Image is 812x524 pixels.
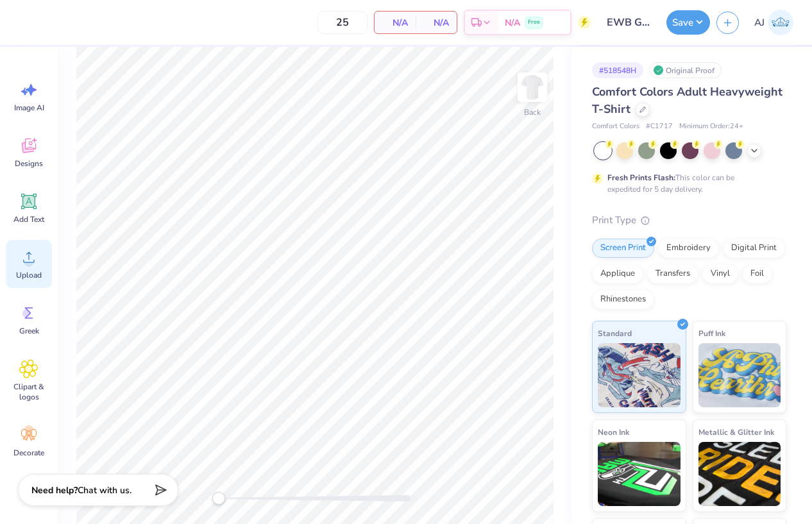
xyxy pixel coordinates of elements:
[31,484,78,496] strong: Need help?
[597,10,660,35] input: Untitled Design
[598,343,681,407] img: Standard
[598,425,629,439] span: Neon Ink
[607,172,765,195] div: This color can be expedited for 5 day delivery.
[524,106,541,118] div: Back
[598,442,681,506] img: Neon Ink
[592,121,639,132] span: Comfort Colors
[658,239,719,258] div: Embroidery
[647,264,698,283] div: Transfers
[650,62,722,78] div: Original Proof
[768,10,793,35] img: Armiel John Calzada
[528,18,540,27] span: Free
[592,213,786,228] div: Print Type
[698,442,781,506] img: Metallic & Glitter Ink
[13,448,44,458] span: Decorate
[317,11,368,34] input: – –
[505,16,520,30] span: N/A
[698,343,781,407] img: Puff Ink
[646,121,673,132] span: # C1717
[14,103,44,113] span: Image AI
[749,10,799,35] a: AJ
[16,270,42,280] span: Upload
[13,214,44,224] span: Add Text
[598,326,632,340] span: Standard
[698,425,774,439] span: Metallic & Glitter Ink
[666,10,710,35] button: Save
[592,264,643,283] div: Applique
[592,84,782,117] span: Comfort Colors Adult Heavyweight T-Shirt
[723,239,785,258] div: Digital Print
[382,16,408,30] span: N/A
[592,62,643,78] div: # 518548H
[15,158,43,169] span: Designs
[19,326,39,336] span: Greek
[702,264,738,283] div: Vinyl
[592,290,654,309] div: Rhinestones
[698,326,725,340] span: Puff Ink
[607,173,675,183] strong: Fresh Prints Flash:
[754,15,765,30] span: AJ
[212,492,225,505] div: Accessibility label
[592,239,654,258] div: Screen Print
[679,121,743,132] span: Minimum Order: 24 +
[520,74,545,100] img: Back
[423,16,449,30] span: N/A
[742,264,772,283] div: Foil
[78,484,131,496] span: Chat with us.
[8,382,50,402] span: Clipart & logos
